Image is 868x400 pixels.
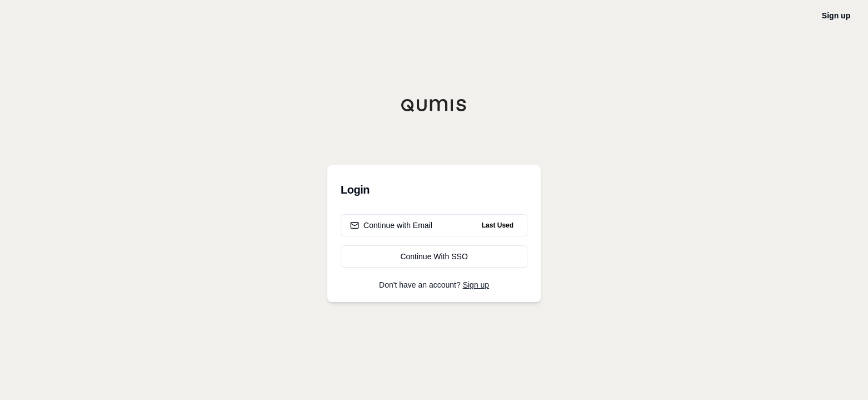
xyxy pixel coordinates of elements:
p: Don't have an account? [341,281,527,289]
div: Continue With SSO [350,251,518,262]
a: Sign up [463,280,489,289]
button: Continue with EmailLast Used [341,214,527,236]
h3: Login [341,179,527,201]
a: Continue With SSO [341,245,527,268]
span: Last Used [477,219,518,232]
img: Qumis [401,98,467,112]
div: Continue with Email [350,220,432,231]
a: Sign up [822,11,850,20]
